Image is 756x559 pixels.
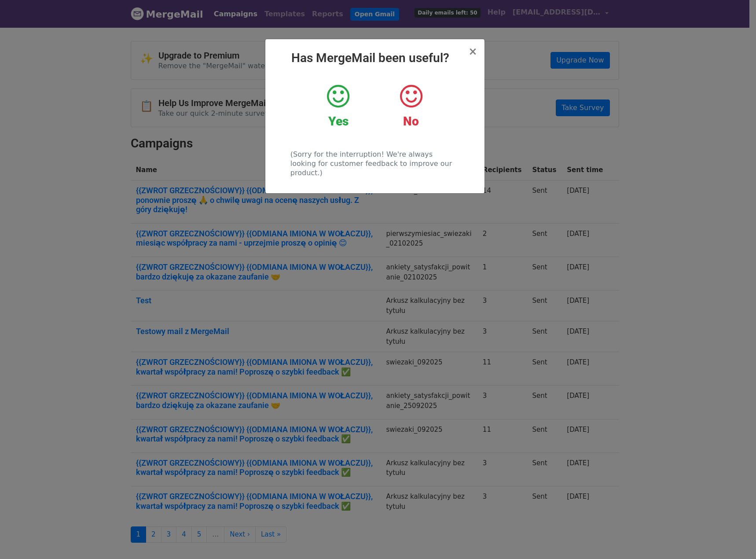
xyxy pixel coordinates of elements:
[328,114,349,129] strong: Yes
[468,46,477,57] button: Close
[308,83,368,129] a: Yes
[403,114,419,129] strong: No
[272,51,477,66] h2: Has MergeMail been useful?
[468,45,477,58] span: ×
[381,83,440,129] a: No
[290,150,459,177] p: (Sorry for the interruption! We're always looking for customer feedback to improve our product.)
